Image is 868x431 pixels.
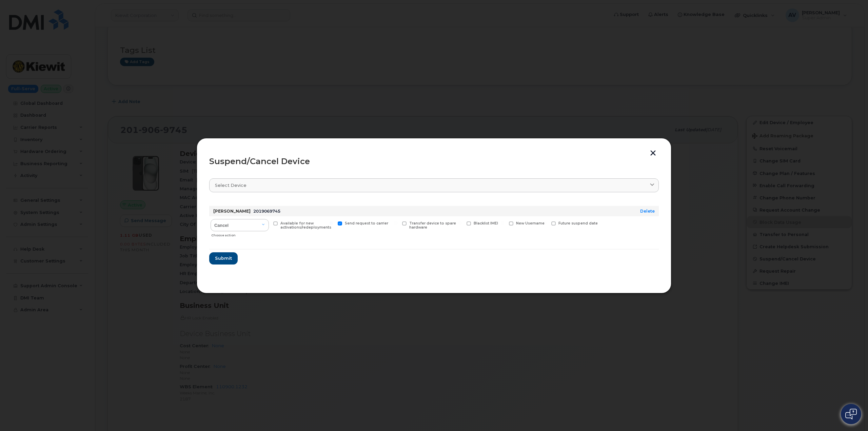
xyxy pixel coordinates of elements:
input: New Username [501,221,504,225]
button: Submit [209,252,238,265]
span: 2019069745 [253,209,280,214]
div: Choose action [211,230,269,238]
span: Available for new activations/redeployments [280,221,331,230]
span: Select device [215,182,246,189]
span: Blacklist IMEI [474,221,498,226]
span: New Username [516,221,545,226]
input: Future suspend date [543,221,547,225]
a: Delete [640,209,655,214]
span: Submit [215,255,232,261]
input: Blacklist IMEI [458,221,462,225]
span: Transfer device to spare hardware [409,221,456,230]
strong: [PERSON_NAME] [213,209,251,214]
input: Send request to carrier [330,221,333,225]
img: Open chat [845,409,857,419]
div: Suspend/Cancel Device [209,157,659,165]
input: Available for new activations/redeployments [265,221,269,225]
a: Select device [209,178,659,192]
span: Future suspend date [558,221,598,226]
input: Transfer device to spare hardware [394,221,397,225]
span: Send request to carrier [345,221,388,226]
